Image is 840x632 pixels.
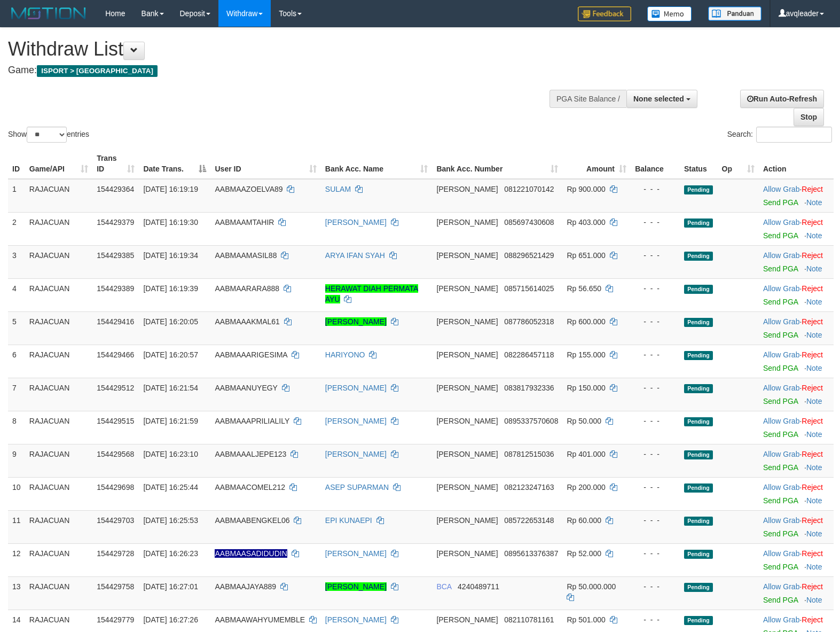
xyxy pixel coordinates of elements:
[8,444,25,477] td: 9
[763,317,802,326] span: ·
[8,212,25,245] td: 2
[759,345,834,378] td: ·
[684,450,713,459] span: Pending
[806,331,822,339] a: Note
[740,90,824,108] a: Run Auto-Refresh
[802,516,823,525] a: Reject
[684,219,713,228] span: Pending
[794,108,824,126] a: Stop
[763,397,798,405] a: Send PGA
[97,317,134,326] span: 154429416
[806,264,822,273] a: Note
[325,450,387,458] a: [PERSON_NAME]
[325,549,387,558] a: [PERSON_NAME]
[763,615,799,624] a: Allow Grab
[763,331,798,339] a: Send PGA
[143,251,198,260] span: [DATE] 16:19:34
[8,38,549,60] h1: Withdraw List
[802,218,823,227] a: Reject
[325,615,387,624] a: [PERSON_NAME]
[802,284,823,293] a: Reject
[25,510,92,543] td: RAJACUAN
[647,6,692,21] img: Button%20Memo.svg
[97,516,134,525] span: 154429703
[325,483,389,491] a: ASEP SUPARMAN
[143,582,198,591] span: [DATE] 16:27:01
[436,516,498,525] span: [PERSON_NAME]
[25,411,92,444] td: RAJACUAN
[458,582,499,591] span: Copy 4240489711 to clipboard
[759,444,834,477] td: ·
[143,549,198,558] span: [DATE] 16:26:23
[763,185,799,193] a: Allow Grab
[25,378,92,411] td: RAJACUAN
[215,615,305,624] span: AABMAAWAHYUMEMBLE
[25,212,92,245] td: RAJACUAN
[97,450,134,458] span: 154429568
[25,245,92,278] td: RAJACUAN
[325,582,387,591] a: [PERSON_NAME]
[806,463,822,472] a: Note
[763,450,799,458] a: Allow Grab
[325,317,387,326] a: [PERSON_NAME]
[635,250,676,261] div: - - -
[325,417,387,425] a: [PERSON_NAME]
[684,616,713,625] span: Pending
[806,596,822,604] a: Note
[759,245,834,278] td: ·
[635,482,676,493] div: - - -
[8,245,25,278] td: 3
[763,251,799,260] a: Allow Grab
[436,350,498,359] span: [PERSON_NAME]
[8,543,25,576] td: 12
[8,179,25,213] td: 1
[25,345,92,378] td: RAJACUAN
[727,127,832,143] label: Search:
[759,311,834,345] td: ·
[806,364,822,372] a: Note
[567,218,605,227] span: Rp 403.000
[763,364,798,372] a: Send PGA
[8,5,89,21] img: MOTION_logo.png
[567,615,605,624] span: Rp 501.000
[504,350,554,359] span: Copy 082286457118 to clipboard
[37,65,158,77] span: ISPORT > [GEOGRAPHIC_DATA]
[436,483,498,491] span: [PERSON_NAME]
[802,185,823,193] a: Reject
[806,563,822,571] a: Note
[763,231,798,240] a: Send PGA
[436,317,498,326] span: [PERSON_NAME]
[321,149,433,179] th: Bank Acc. Name: activate to sort column ascending
[763,516,802,525] span: ·
[763,384,799,392] a: Allow Grab
[215,417,289,425] span: AABMAAAPRILIALILY
[759,212,834,245] td: ·
[763,284,799,293] a: Allow Grab
[504,284,554,293] span: Copy 085715614025 to clipboard
[756,127,832,143] input: Search:
[504,185,554,193] span: Copy 081221070142 to clipboard
[684,417,713,426] span: Pending
[635,316,676,327] div: - - -
[635,349,676,360] div: - - -
[759,378,834,411] td: ·
[504,317,554,326] span: Copy 087786052318 to clipboard
[763,496,798,505] a: Send PGA
[763,251,802,260] span: ·
[25,576,92,610] td: RAJACUAN
[802,384,823,392] a: Reject
[763,284,802,293] span: ·
[802,582,823,591] a: Reject
[802,417,823,425] a: Reject
[802,450,823,458] a: Reject
[325,516,372,525] a: EPI KUNAEPI
[806,231,822,240] a: Note
[759,278,834,311] td: ·
[143,185,198,193] span: [DATE] 16:19:19
[684,252,713,261] span: Pending
[759,179,834,213] td: ·
[567,350,605,359] span: Rp 155.000
[143,317,198,326] span: [DATE] 16:20:05
[763,516,799,525] a: Allow Grab
[143,417,198,425] span: [DATE] 16:21:59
